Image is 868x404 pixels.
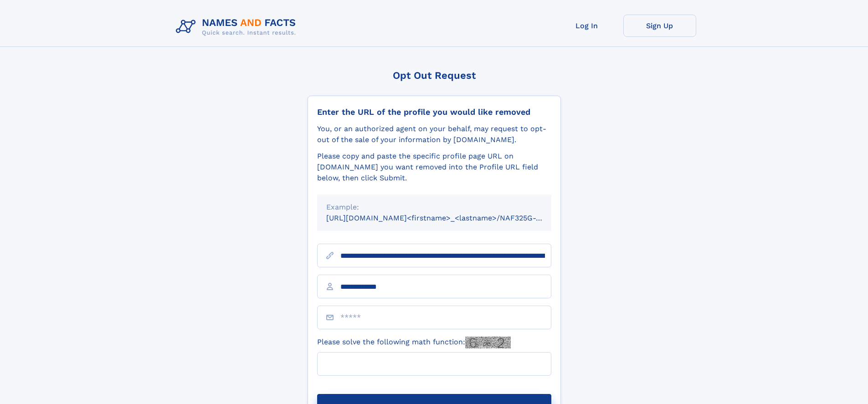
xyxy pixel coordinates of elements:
label: Please solve the following math function: [317,337,511,348]
div: Enter the URL of the profile you would like removed [317,107,551,117]
div: You, or an authorized agent on your behalf, may request to opt-out of the sale of your informatio... [317,123,551,145]
a: Log In [550,15,623,37]
div: Please copy and paste the specific profile page URL on [DOMAIN_NAME] you want removed into the Pr... [317,151,551,184]
div: Opt Out Request [308,70,561,81]
div: Example: [326,202,542,213]
a: Sign Up [623,15,696,37]
img: Logo Names and Facts [172,15,303,39]
small: [URL][DOMAIN_NAME]<firstname>_<lastname>/NAF325G-xxxxxxxx [326,214,569,222]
